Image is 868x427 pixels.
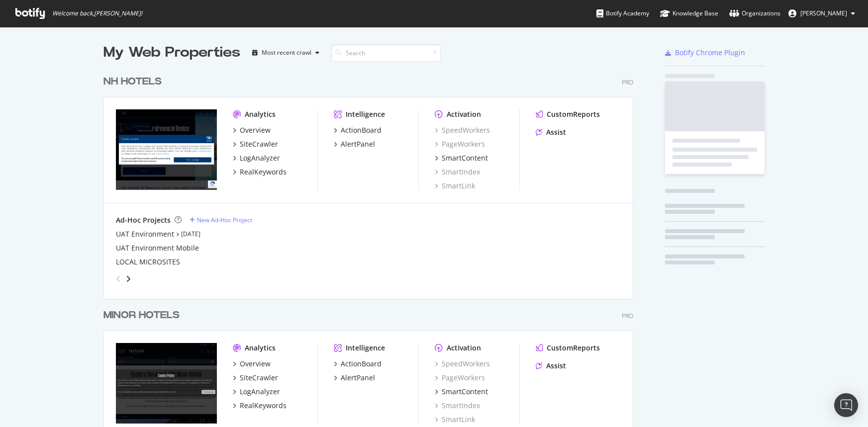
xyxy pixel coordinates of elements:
[103,75,166,89] a: NH HOTELS
[546,361,566,371] div: Assist
[536,127,566,137] a: Assist
[435,401,480,411] a: SmartIndex
[233,139,278,149] a: SiteCrawler
[233,373,278,383] a: SiteCrawler
[447,109,481,119] div: Activation
[665,48,745,58] a: Botify Chrome Plugin
[442,387,488,397] div: SmartContent
[346,343,385,353] div: Intelligence
[233,167,287,177] a: RealKeywords
[341,359,382,369] div: ActionBoard
[233,153,280,163] a: LogAnalyzer
[447,343,481,353] div: Activation
[729,8,780,18] div: Organizations
[435,181,475,191] a: SmartLink
[435,125,490,135] a: SpeedWorkers
[181,230,200,238] a: [DATE]
[116,109,217,190] img: www.nh-hotels.com
[435,359,490,369] a: SpeedWorkers
[112,271,125,287] div: angle-left
[675,48,745,58] div: Botify Chrome Plugin
[240,167,287,177] div: RealKeywords
[536,343,600,353] a: CustomReports
[435,373,485,383] a: PageWorkers
[116,243,199,253] a: UAT Environment Mobile
[103,308,184,323] a: MINOR HOTELS
[546,127,566,137] div: Assist
[341,125,382,135] div: ActionBoard
[435,387,488,397] a: SmartContent
[435,415,475,425] a: SmartLink
[240,401,287,411] div: RealKeywords
[660,8,718,18] div: Knowledge Base
[442,153,488,163] div: SmartContent
[240,125,271,135] div: Overview
[116,215,171,225] div: Ad-Hoc Projects
[334,373,375,383] a: AlertPanel
[116,257,180,267] a: LOCAL MICROSITES
[125,274,132,284] div: angle-right
[233,125,271,135] a: Overview
[435,167,480,177] a: SmartIndex
[245,343,276,353] div: Analytics
[547,343,600,353] div: CustomReports
[262,50,311,56] div: Most recent crawl
[547,109,600,119] div: CustomReports
[233,387,280,397] a: LogAnalyzer
[103,308,180,323] div: MINOR HOTELS
[435,139,485,149] a: PageWorkers
[622,312,633,320] div: Pro
[596,8,649,18] div: Botify Academy
[190,216,252,224] a: New Ad-Hoc Project
[435,153,488,163] a: SmartContent
[834,393,858,417] div: Open Intercom Messenger
[245,109,276,119] div: Analytics
[116,229,174,239] a: UAT Environment
[341,373,375,383] div: AlertPanel
[52,9,142,17] span: Welcome back, [PERSON_NAME] !
[240,387,280,397] div: LogAnalyzer
[197,216,252,224] div: New Ad-Hoc Project
[248,45,323,61] button: Most recent crawl
[800,9,847,17] span: Ruth Franco
[233,359,271,369] a: Overview
[334,359,382,369] a: ActionBoard
[346,109,385,119] div: Intelligence
[622,78,633,86] div: Pro
[334,125,382,135] a: ActionBoard
[536,109,600,119] a: CustomReports
[780,5,863,21] button: [PERSON_NAME]
[103,75,162,89] div: NH HOTELS
[334,139,375,149] a: AlertPanel
[240,359,271,369] div: Overview
[240,139,278,149] div: SiteCrawler
[240,373,278,383] div: SiteCrawler
[536,361,566,371] a: Assist
[116,343,217,424] img: https://www.minorhotels.com
[240,153,280,163] div: LogAnalyzer
[331,44,441,62] input: Search
[103,43,240,63] div: My Web Properties
[233,401,287,411] a: RealKeywords
[341,139,375,149] div: AlertPanel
